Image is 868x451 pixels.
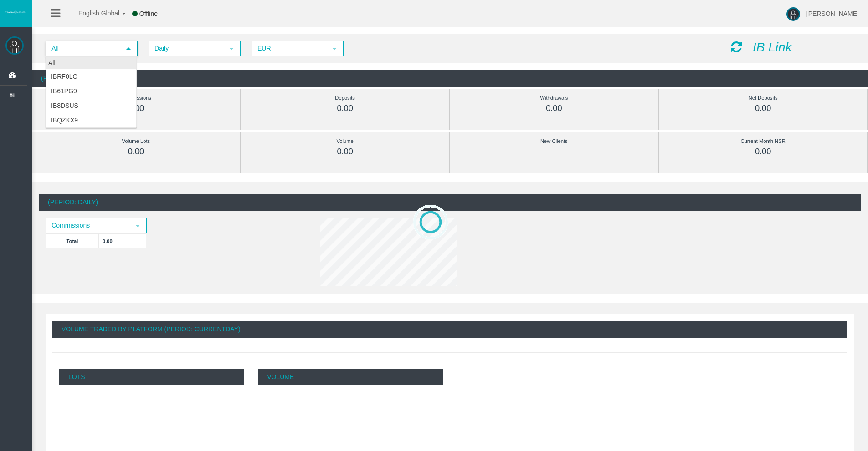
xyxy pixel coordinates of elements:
div: Volume Traded By Platform (Period: CurrentDay) [52,321,847,338]
p: Lots [59,369,244,385]
div: New Clients [471,136,638,147]
span: select [134,222,141,229]
span: Daily [149,41,223,56]
div: Volume Lots [52,136,220,147]
li: IBrf0lo [46,69,136,84]
span: Offline [139,10,158,17]
td: Total [46,233,99,248]
div: (Period: Daily) [39,194,861,211]
span: EUR [252,41,326,56]
span: Commissions [46,218,129,233]
img: logo.svg [5,10,27,14]
div: Net Deposits [679,93,847,103]
div: Volume [262,136,429,147]
div: Deposits [262,93,429,103]
div: All [46,57,136,69]
span: All [46,41,120,56]
p: Volume [258,369,443,385]
div: 0.00 [52,147,220,157]
div: 0.00 [262,103,429,114]
span: select [228,45,235,52]
div: 0.00 [471,103,638,114]
div: Current Month NSR [679,136,847,147]
li: IB61pg9 [46,84,136,98]
span: select [125,45,132,52]
div: (Period: CurrentDay) [32,70,868,87]
td: 0.00 [99,233,146,248]
i: IB Link [753,40,792,54]
li: IBqzkx9 [46,113,136,127]
span: [PERSON_NAME] [806,10,859,17]
div: 0.00 [679,103,847,114]
img: user-image [786,7,800,21]
div: 0.00 [679,147,847,157]
li: IB8dsus [46,98,136,113]
div: 0.00 [262,147,429,157]
i: Reload Dashboard [731,41,742,53]
span: select [331,45,338,52]
span: English Global [67,10,119,17]
div: Withdrawals [471,93,638,103]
